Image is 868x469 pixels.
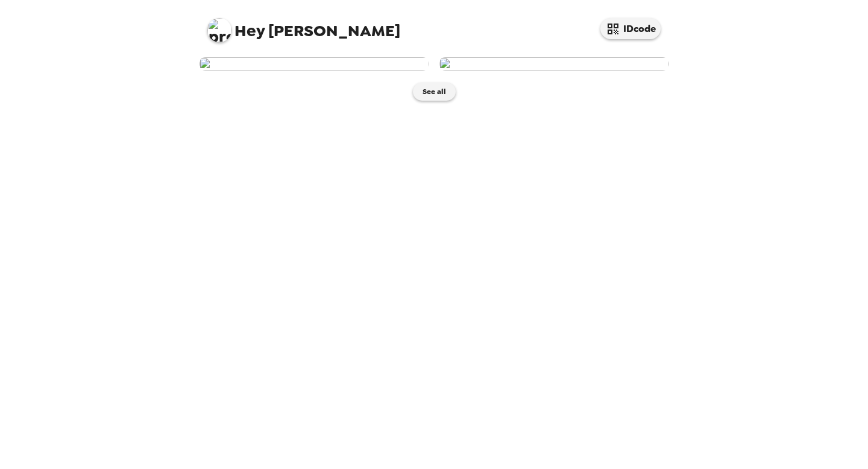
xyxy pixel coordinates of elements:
[207,12,400,39] span: [PERSON_NAME]
[199,57,429,71] img: user-270933
[413,83,456,101] button: See all
[207,18,231,42] img: profile pic
[600,18,661,39] button: IDcode
[234,20,265,42] span: Hey
[439,57,669,71] img: user-244257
